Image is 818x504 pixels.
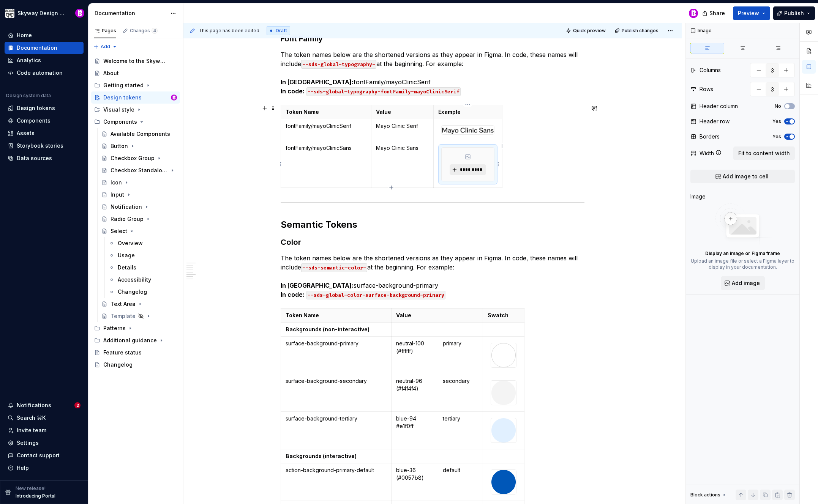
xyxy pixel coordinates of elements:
[91,79,180,91] div: Getting started
[286,453,357,459] strong: Backgrounds (interactive)
[438,108,497,116] p: Example
[700,118,730,125] div: Header row
[709,9,725,17] span: Share
[95,9,166,17] div: Documentation
[281,50,584,96] p: The token names below are the shortened versions as they appear in Figma. In code, these names wi...
[106,237,180,249] a: Overview
[396,312,433,319] p: Value
[103,106,134,113] div: Visual style
[286,466,387,474] p: action-background-primary-default
[130,28,158,34] div: Changes
[5,424,84,436] a: Invite team
[705,250,780,257] p: Display an image or Figma frame
[772,118,781,124] label: Yes
[286,312,387,319] p: Token Name
[376,108,429,116] p: Value
[772,134,781,140] label: Yes
[732,279,760,287] span: Add image
[5,115,84,127] a: Components
[286,377,387,385] p: surface-background-secondary
[690,490,727,500] div: Block actions
[301,263,367,272] code: --sds-semantic-color-
[98,298,180,310] a: Text Area
[17,154,52,162] div: Data sources
[17,414,46,422] div: Search ⌘K
[306,87,461,96] code: --sds-global-typography-fontFamily-mayoClinicSerif
[442,126,494,134] img: ce1badc2-e121-498a-9fa4-dea8413d0b08.png
[111,191,124,198] div: Input
[111,142,128,150] div: Button
[5,449,84,461] button: Contact support
[17,104,55,112] div: Design tokens
[733,146,795,160] button: Fit to content width
[5,9,14,18] img: 7d2f9795-fa08-4624-9490-5a3f7218a56a.png
[98,164,180,176] a: Checkbox Standalone
[91,55,180,67] a: Welcome to the Skyway Design System!
[199,28,261,34] span: This page has been edited.
[733,6,770,20] button: Preview
[103,57,166,65] div: Welcome to the Skyway Design System!
[98,189,180,201] a: Input
[91,91,180,104] a: Design tokensBobby Davis
[488,312,520,319] p: Swatch
[622,28,659,34] span: Publish changes
[286,340,387,347] p: surface-background-primary
[98,176,180,189] a: Icon
[98,225,180,237] a: Select
[103,337,157,344] div: Additional guidance
[98,310,180,322] a: Template
[396,377,433,392] p: neutral-96 (#f4f4f4)
[396,340,433,355] p: neutral-100 (#ffffff)
[103,82,144,89] div: Getting started
[91,359,180,371] a: Changelog
[690,492,720,498] div: Block actions
[98,201,180,213] a: Notification
[17,402,51,409] div: Notifications
[75,9,84,18] img: Bobby Davis
[286,415,387,422] p: surface-background-tertiary
[306,291,445,299] code: --sds-global-color-surface-background-primary
[301,60,376,69] code: --sds-global-typography-
[91,41,120,52] button: Add
[281,291,305,298] strong: In code:
[491,470,516,494] img: bcffa925-635a-4959-894e-d2897ee0e783.png
[281,254,584,299] p: The token names below are the shortened versions as they appear in Figma. In code, these names wi...
[111,300,136,308] div: Text Area
[17,57,41,64] div: Analytics
[94,28,116,34] div: Pages
[16,493,55,499] p: Introducing Portal
[101,44,110,50] span: Add
[5,42,84,54] a: Documentation
[91,346,180,359] a: Feature status
[690,170,795,183] button: Add image to cell
[286,122,366,130] p: fontFamily/mayoClinicSerif
[443,340,478,347] p: primary
[17,117,51,124] div: Components
[5,29,84,41] a: Home
[5,152,84,164] a: Data sources
[17,129,35,137] div: Assets
[111,167,168,174] div: Checkbox Standalone
[5,437,84,449] a: Settings
[98,128,180,140] a: Available Components
[396,415,433,430] p: blue-94 #e1f0ff
[564,25,609,36] button: Quick preview
[98,152,180,164] a: Checkbox Group
[111,227,127,235] div: Select
[103,69,119,77] div: About
[17,427,46,434] div: Invite team
[573,28,606,34] span: Quick preview
[281,87,305,95] strong: In code:
[118,252,135,259] div: Usage
[111,154,155,162] div: Checkbox Group
[376,144,429,152] p: Mayo Clinic Sans
[281,282,354,289] strong: In [GEOGRAPHIC_DATA]:
[5,67,84,79] a: Code automation
[286,144,366,152] p: fontFamily/mayoClinicSans
[17,9,66,17] div: Skyway Design System
[17,142,63,150] div: Storybook stories
[286,108,366,116] p: Token Name
[775,103,781,109] label: No
[281,219,584,231] h2: Semantic Tokens
[690,193,706,200] div: Image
